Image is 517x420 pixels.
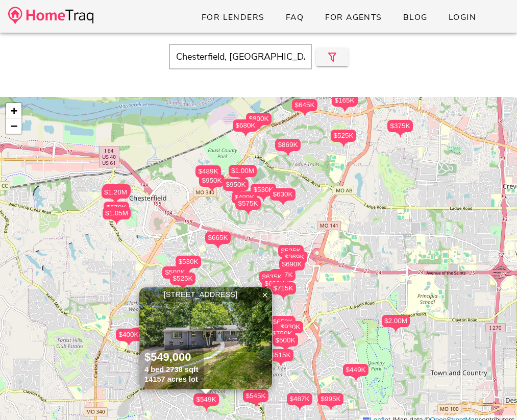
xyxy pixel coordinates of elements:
iframe: Chat Widget [466,371,517,420]
div: $570K [104,202,129,214]
img: triPin.png [283,151,293,157]
span: For Lenders [201,12,265,23]
div: $375K [387,120,413,138]
img: desktop-logo.34a1112.png [8,7,93,24]
div: 4 bed 2738 sqft [144,365,199,375]
div: $2.00M [382,315,410,327]
img: triPin.png [251,402,261,408]
span: Login [448,12,476,23]
div: $699K [262,278,287,290]
div: $530K [176,256,201,268]
a: [STREET_ADDRESS] $549,000 4 bed 2738 sqft 14157 acres lot [139,287,273,389]
img: triPin.png [207,187,217,192]
div: $489K [195,165,221,178]
div: $525K [331,130,356,142]
div: $499K [232,191,257,209]
img: triPin.png [280,347,291,352]
div: $487K [287,393,312,405]
a: Login [440,8,484,27]
div: $869K [275,139,301,151]
div: $645K [292,99,317,111]
img: triPin.png [231,191,241,196]
div: $400K [116,329,141,341]
div: $525K [170,273,195,290]
img: triPin.png [111,219,122,225]
div: $650K [270,316,296,334]
div: $995K [318,393,343,405]
div: $950K [199,175,225,187]
div: $500K [162,266,188,279]
img: triPin.png [243,210,254,215]
div: $680K [233,119,258,132]
div: $525K [170,273,195,285]
div: $687K [270,269,296,287]
div: $530K [176,256,201,274]
div: $165K [332,94,357,107]
div: $1.30M [103,184,131,196]
img: triPin.png [395,132,406,138]
span: For Agents [324,12,382,23]
img: triPin.png [124,341,134,347]
div: $869K [275,139,301,157]
div: $575K [235,197,261,215]
div: $800K [246,113,272,131]
img: triPin.png [278,294,289,300]
img: triPin.png [213,244,224,250]
div: $635K [259,271,285,289]
img: triPin.png [254,125,264,131]
div: $545K [243,390,268,402]
div: $449K [343,364,368,376]
a: Blog [395,8,436,27]
div: $650K [270,316,296,328]
span: + [11,104,17,117]
div: $549K [193,393,219,406]
img: triPin.png [183,268,194,274]
div: $690K [279,258,305,276]
img: triPin.png [339,107,350,112]
div: $995K [318,393,343,411]
img: triPin.png [294,405,305,411]
div: 14157 acres lot [144,375,199,384]
div: $515K [268,349,293,367]
div: $665K [205,232,231,250]
div: $690K [279,258,305,270]
div: $950K [223,179,249,191]
div: $715K [270,282,296,300]
img: triPin.png [278,201,288,206]
div: $800K [130,328,155,346]
div: $1.00M [229,165,257,177]
div: $530K [251,184,276,202]
div: $1.05M [103,207,131,225]
div: $1.30M [103,184,131,202]
div: $930K [278,321,303,339]
a: FAQ [277,8,312,27]
div: $499K [232,191,257,204]
div: $165K [332,94,357,112]
div: $500K [273,334,298,352]
div: $750K [269,328,295,340]
span: FAQ [285,12,304,23]
a: Zoom out [6,118,21,134]
div: $500K [273,334,298,347]
div: $525K [278,245,304,257]
div: $487K [287,393,312,411]
div: $645K [292,99,317,117]
img: triPin.png [110,199,121,204]
div: $369K [282,251,307,263]
div: $635K [259,271,285,283]
span: × [262,289,268,301]
div: $449K [343,364,368,382]
div: $750K [269,328,295,345]
img: triPin.png [258,196,269,202]
div: $630K [270,188,296,206]
img: triPin.png [237,177,248,183]
input: Enter Your Address, Zipcode or City & State [169,44,312,69]
div: $549K [193,393,219,411]
span: Blog [403,12,428,23]
div: $680K [233,119,258,137]
img: triPin.png [240,132,251,137]
div: $1.20M [102,186,130,204]
a: Zoom in [6,103,21,118]
span: − [11,119,17,132]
